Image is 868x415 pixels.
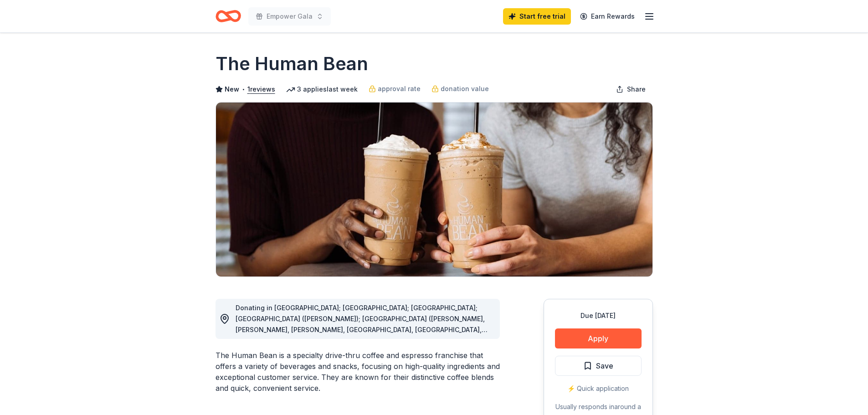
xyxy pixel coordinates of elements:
div: Due [DATE] [555,310,642,321]
a: approval rate [369,83,421,94]
div: The Human Bean is a specialty drive-thru coffee and espresso franchise that offers a variety of b... [216,350,500,394]
h1: The Human Bean [216,51,368,77]
span: donation value [441,83,489,94]
button: Save [555,356,642,376]
span: Save [596,360,613,372]
div: ⚡️ Quick application [555,383,642,394]
button: 1reviews [247,84,275,95]
button: Share [609,80,653,98]
a: donation value [431,83,489,94]
span: New [225,84,239,95]
span: Share [627,84,646,95]
a: Home [216,5,241,27]
span: • [241,86,245,93]
span: Empower Gala [267,11,313,22]
a: Earn Rewards [575,8,640,25]
button: Empower Gala [248,7,331,26]
div: 3 applies last week [286,84,358,95]
a: Start free trial [503,8,571,25]
button: Apply [555,328,642,348]
span: approval rate [378,83,421,94]
img: Image for The Human Bean [216,102,652,277]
